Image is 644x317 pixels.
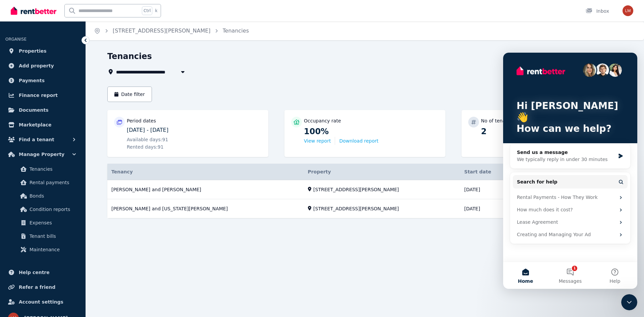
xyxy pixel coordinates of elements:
[304,126,439,137] p: 100%
[5,44,80,58] a: Properties
[19,106,49,114] span: Documents
[19,268,50,276] span: Help centre
[127,144,164,150] span: Rented days: 91
[19,62,54,70] span: Add property
[8,189,77,203] a: Bonds
[19,150,64,158] span: Manage Property
[107,87,152,102] button: Date filter
[30,192,75,200] span: Bonds
[30,165,75,173] span: Tenancies
[155,8,157,13] span: k
[460,199,516,218] td: [DATE]
[5,59,80,72] a: Add property
[5,37,26,42] span: ORGANISE
[30,246,75,254] span: Maintenance
[5,266,80,279] a: Help centre
[19,121,51,129] span: Marketplace
[11,6,56,16] img: RentBetter
[19,91,58,99] span: Finance report
[503,53,637,289] iframe: Intercom live chat
[8,162,77,176] a: Tenancies
[481,117,539,124] p: No of tenancies included
[8,203,77,216] a: Condition reports
[30,178,75,187] span: Rental payments
[5,280,80,294] a: Refer a friend
[113,28,211,34] a: [STREET_ADDRESS][PERSON_NAME]
[339,138,378,144] button: Download report
[127,136,168,143] span: Available days: 91
[107,180,623,199] a: View details for Jesse Prager and Kirra-Belle Olsson
[19,136,54,144] span: Find a tenant
[30,219,75,227] span: Expenses
[5,133,80,146] button: Find a tenant
[481,126,616,137] p: 2
[19,283,55,291] span: Refer a friend
[5,118,80,131] a: Marketplace
[142,6,152,15] span: Ctrl
[304,117,341,124] p: Occupancy rate
[30,205,75,213] span: Condition reports
[5,103,80,117] a: Documents
[460,164,516,180] th: Start date
[111,168,133,175] span: Tenancy
[8,229,77,243] a: Tenant bills
[621,294,637,310] iframe: Intercom live chat
[5,148,80,161] button: Manage Property
[5,89,80,102] a: Finance report
[107,200,623,218] a: View details for Tim Jankiewicz and Virginia Garrido Inostroza
[19,298,63,306] span: Account settings
[30,232,75,240] span: Tenant bills
[19,76,45,85] span: Payments
[8,216,77,229] a: Expenses
[304,164,460,180] th: Property
[127,126,262,134] p: [DATE] - [DATE]
[127,117,156,124] p: Period dates
[86,21,257,40] nav: Breadcrumb
[8,243,77,256] a: Maintenance
[8,176,77,189] a: Rental payments
[586,8,609,14] div: Inbox
[223,27,249,35] span: Tenancies
[5,74,80,87] a: Payments
[19,47,47,55] span: Properties
[5,295,80,309] a: Account settings
[107,51,152,62] h1: Tenancies
[623,5,633,16] img: Lisa Madden
[304,138,331,144] button: View report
